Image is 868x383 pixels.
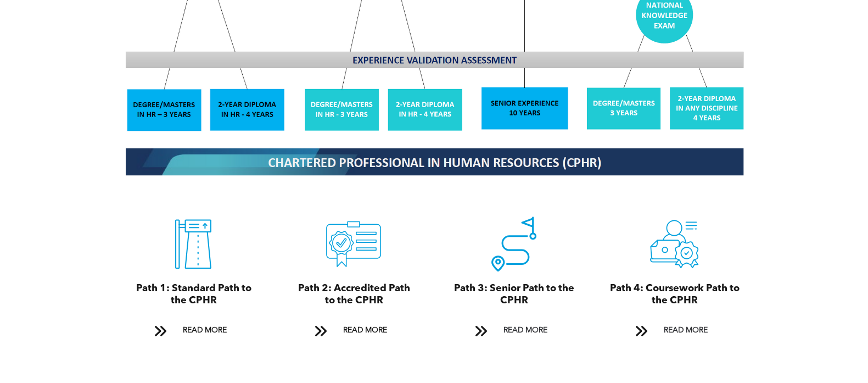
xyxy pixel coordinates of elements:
[467,320,561,341] a: READ MORE
[627,320,721,341] a: READ MORE
[146,320,240,341] a: READ MORE
[659,320,711,341] span: READ MORE
[499,320,551,341] span: READ MORE
[298,284,410,306] span: Path 2: Accredited Path to the CPHR
[306,320,401,341] a: READ MORE
[339,320,390,341] span: READ MORE
[178,320,230,341] span: READ MORE
[609,284,739,306] span: Path 4: Coursework Path to the CPHR
[454,284,574,306] span: Path 3: Senior Path to the CPHR
[136,284,251,306] span: Path 1: Standard Path to the CPHR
